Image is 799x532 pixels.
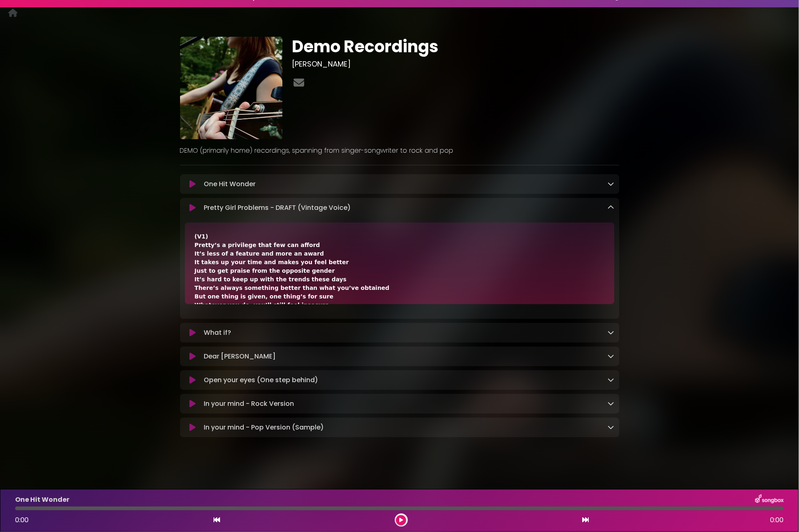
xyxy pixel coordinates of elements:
[204,423,324,432] p: In your mind - Pop Version (Sample)
[204,203,351,213] p: Pretty Girl Problems - DRAFT (Vintage Voice)
[204,179,256,189] p: One Hit Wonder
[180,146,619,156] p: DEMO (primarily home) recordings, spanning from singer-songwriter to rock and pop
[204,352,276,361] p: Dear [PERSON_NAME]
[292,37,619,56] h1: Demo Recordings
[204,375,318,385] p: Open your eyes (One step behind)
[292,60,619,69] h3: [PERSON_NAME]
[180,37,283,139] img: rnsFn8EOT0iIkvy4uH2B
[204,328,231,338] p: What if?
[204,399,294,409] p: In your mind - Rock Version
